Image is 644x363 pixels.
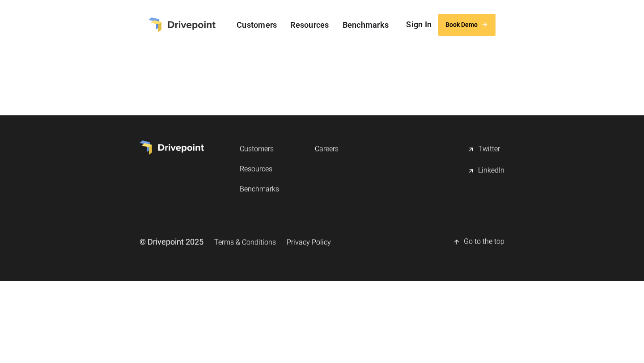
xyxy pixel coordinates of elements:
a: Benchmarks [338,18,394,32]
a: Benchmarks [240,181,279,197]
a: Go to the top [453,233,504,251]
a: Twitter [467,140,504,158]
a: Book Demo [438,14,496,36]
a: Customers [232,18,281,32]
a: Privacy Policy [287,234,331,250]
a: Terms & Conditions [214,234,276,250]
div: LinkedIn [478,165,504,176]
div: Go to the top [464,236,504,247]
a: Resources [240,160,279,177]
a: home [148,17,216,32]
div: Book Demo [445,21,478,29]
a: Careers [315,140,339,157]
a: Resources [286,18,333,32]
a: Sign In [402,18,436,31]
div: © Drivepoint 2025 [140,236,203,247]
a: LinkedIn [467,162,504,180]
div: Twitter [478,144,500,155]
a: Customers [240,140,279,157]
